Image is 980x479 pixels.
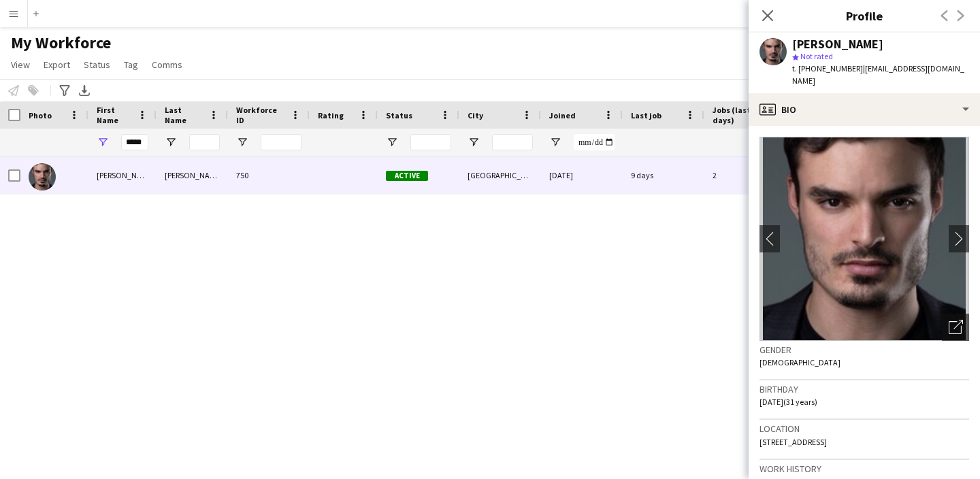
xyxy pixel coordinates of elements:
[11,59,30,71] span: View
[468,136,480,148] button: Open Filter Menu
[88,156,157,194] div: [PERSON_NAME]
[410,134,451,150] input: Status Filter Input
[56,82,73,99] app-action-btn: Advanced filters
[749,7,980,24] h3: Profile
[792,38,883,50] div: [PERSON_NAME]
[459,156,541,194] div: [GEOGRAPHIC_DATA]
[165,105,203,125] span: Last Name
[492,134,533,150] input: City Filter Input
[84,59,110,71] span: Status
[124,59,138,71] span: Tag
[44,59,70,71] span: Export
[121,134,148,150] input: First Name Filter Input
[5,56,35,73] a: View
[189,134,220,150] input: Last Name Filter Input
[623,156,704,194] div: 9 days
[759,463,969,475] h3: Work history
[759,344,969,356] h3: Gender
[759,397,817,407] span: [DATE] (31 years)
[386,110,412,120] span: Status
[11,33,111,53] span: My Workforce
[318,110,344,120] span: Rating
[759,137,969,341] img: Crew avatar or photo
[549,110,576,120] span: Joined
[97,105,132,125] span: First Name
[261,134,301,150] input: Workforce ID Filter Input
[759,423,969,435] h3: Location
[800,51,833,61] span: Not rated
[38,56,76,73] a: Export
[157,156,228,194] div: [PERSON_NAME]
[386,136,398,148] button: Open Filter Menu
[146,56,188,73] a: Comms
[165,136,177,148] button: Open Filter Menu
[236,136,248,148] button: Open Filter Menu
[236,105,285,125] span: Workforce ID
[549,136,561,148] button: Open Filter Menu
[97,136,109,148] button: Open Filter Menu
[574,134,615,150] input: Joined Filter Input
[792,63,863,73] span: t. [PHONE_NUMBER]
[152,59,182,71] span: Comms
[468,110,483,120] span: City
[228,156,310,194] div: 750
[76,82,93,99] app-action-btn: Export XLSX
[631,110,661,120] span: Last job
[792,63,964,86] span: | [EMAIL_ADDRESS][DOMAIN_NAME]
[78,56,116,73] a: Status
[759,437,827,447] span: [STREET_ADDRESS]
[759,383,969,395] h3: Birthday
[942,314,969,341] div: Open photos pop-in
[29,163,56,191] img: Lucas Bertolino
[749,93,980,126] div: Bio
[759,357,840,367] span: [DEMOGRAPHIC_DATA]
[704,156,786,194] div: 2
[29,110,52,120] span: Photo
[386,171,428,181] span: Active
[713,105,762,125] span: Jobs (last 90 days)
[118,56,144,73] a: Tag
[541,156,623,194] div: [DATE]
